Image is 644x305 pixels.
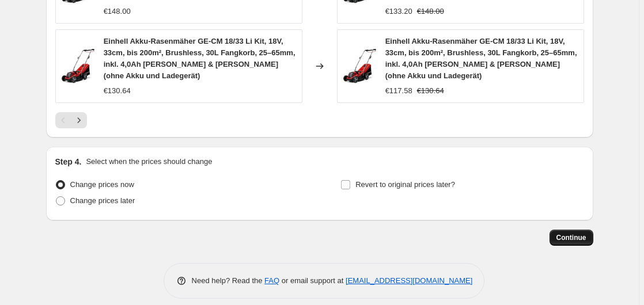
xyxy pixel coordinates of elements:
span: Change prices later [70,196,135,205]
span: Continue [556,233,586,242]
span: Revert to original prices later? [355,180,455,189]
img: 610hDrWx1HL._AC_SL1500_80x.jpg [62,49,94,83]
button: Continue [550,230,593,246]
h2: Step 4. [55,156,82,167]
strike: €148.00 [417,6,444,17]
strike: €130.64 [417,85,444,97]
span: Change prices now [70,180,134,189]
span: Need help? Read the [192,276,265,285]
p: Select when the prices should change [86,156,212,167]
a: [EMAIL_ADDRESS][DOMAIN_NAME] [346,276,472,285]
div: €117.58 [385,85,412,97]
nav: Pagination [55,112,87,128]
span: Einhell Akku-Rasenmäher GE-CM 18/33 Li Kit, 18V, 33cm, bis 200m², Brushless, 30L Fangkorb, 25–65m... [385,37,577,80]
div: €148.00 [104,6,131,17]
a: FAQ [264,276,279,285]
img: 610hDrWx1HL._AC_SL1500_80x.jpg [343,49,376,83]
button: Next [71,112,87,128]
span: Einhell Akku-Rasenmäher GE-CM 18/33 Li Kit, 18V, 33cm, bis 200m², Brushless, 30L Fangkorb, 25–65m... [104,37,296,80]
span: or email support at [279,276,346,285]
div: €133.20 [385,6,412,17]
div: €130.64 [104,85,131,97]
